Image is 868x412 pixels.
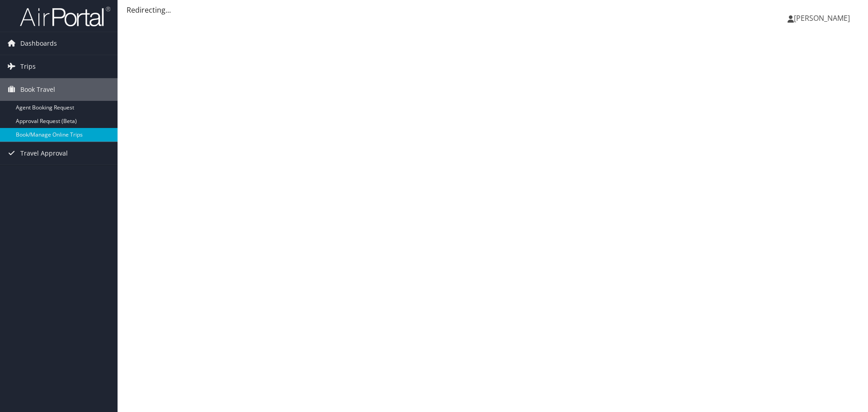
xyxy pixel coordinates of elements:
[20,55,36,78] span: Trips
[20,78,55,101] span: Book Travel
[20,32,57,55] span: Dashboards
[127,5,859,15] div: Redirecting...
[788,5,859,32] a: [PERSON_NAME]
[20,6,110,27] img: airportal-logo.png
[794,13,850,23] span: [PERSON_NAME]
[20,142,68,165] span: Travel Approval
